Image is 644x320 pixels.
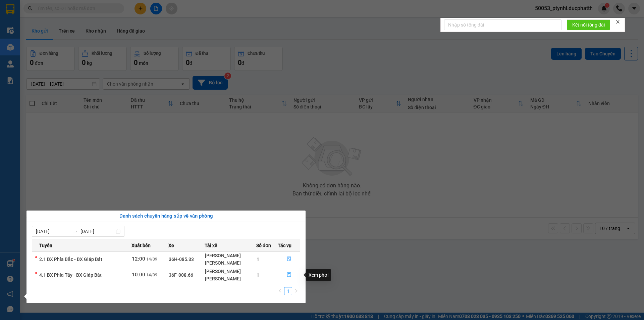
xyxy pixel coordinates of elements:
span: 1 [257,272,259,278]
div: Danh sách chuyến hàng sắp về văn phòng [32,212,300,220]
span: 1 [257,257,259,262]
li: 1 [284,287,292,295]
span: Tác vụ [278,242,291,249]
span: Kết nối tổng đài [572,21,605,29]
div: [PERSON_NAME] [205,259,256,267]
button: right [292,287,300,295]
input: Nhập số tổng đài [444,19,561,30]
div: [PERSON_NAME] [205,275,256,282]
span: Số đơn [256,242,271,249]
span: file-done [287,257,291,262]
span: 12:00 [132,256,145,262]
span: to [72,229,78,234]
input: Đến ngày [80,228,114,235]
span: 4.1 BX Phía Tây - BX Giáp Bát [39,272,102,278]
span: Tuyến [39,242,52,249]
span: 36H-085.33 [169,257,194,262]
div: Xem phơi [306,269,331,281]
span: left [278,289,282,293]
div: [PERSON_NAME] [205,252,256,259]
span: Xe [168,242,174,249]
span: close [615,19,620,24]
span: Tài xế [205,242,217,249]
li: Next Page [292,287,300,295]
button: left [276,287,284,295]
input: Từ ngày [36,228,70,235]
span: 2.1 BX Phía Bắc - BX Giáp Bát [39,257,102,262]
span: 36F-008.66 [169,272,193,278]
button: file-done [278,254,300,265]
li: Previous Page [276,287,284,295]
span: 14/09 [146,273,157,277]
span: Xuất bến [131,242,151,249]
div: [PERSON_NAME] [205,268,256,275]
span: swap-right [72,229,78,234]
span: 10:00 [132,272,145,278]
span: right [294,289,298,293]
a: 1 [284,287,292,295]
span: file-done [287,272,291,278]
button: Kết nối tổng đài [567,19,610,30]
span: 14/09 [146,257,157,262]
button: file-done [278,270,300,280]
